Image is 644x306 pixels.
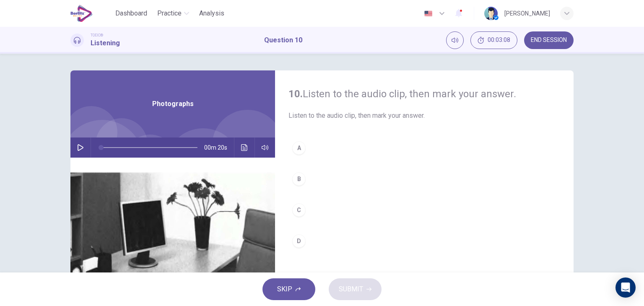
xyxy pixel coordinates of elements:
span: 00m 20s [204,137,234,158]
img: en [423,10,434,17]
button: Click to see the audio transcription [238,137,251,158]
button: C [288,200,560,220]
div: Mute [446,31,464,49]
img: EduSynch logo [70,5,93,22]
button: A [288,137,560,158]
span: 00:03:08 [488,37,510,44]
h1: Listening [91,38,120,48]
div: Open Intercom Messenger [615,277,636,298]
div: B [292,172,306,186]
div: A [292,141,306,155]
button: Analysis [196,6,228,21]
span: Dashboard [115,8,147,18]
button: Dashboard [112,6,151,21]
button: B [288,169,560,189]
div: C [292,203,306,217]
h4: Listen to the audio clip, then mark your answer. [288,87,560,101]
button: D [288,231,560,252]
span: END SESSION [531,37,567,44]
button: SKIP [262,278,315,300]
span: Photographs [152,99,194,109]
span: Listen to the audio clip, then mark your answer. [288,111,560,121]
button: 00:03:08 [470,31,517,49]
span: Practice [157,8,182,18]
button: Practice [154,6,192,21]
img: Profile picture [484,7,498,20]
span: TOEIC® [91,32,103,38]
span: Analysis [199,8,224,18]
div: [PERSON_NAME] [504,8,550,18]
h1: Question 10 [264,35,302,45]
div: D [292,234,306,248]
div: Hide [470,31,517,49]
a: EduSynch logo [70,5,112,22]
button: END SESSION [524,31,574,49]
span: SKIP [277,283,292,295]
strong: 10. [288,88,303,100]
